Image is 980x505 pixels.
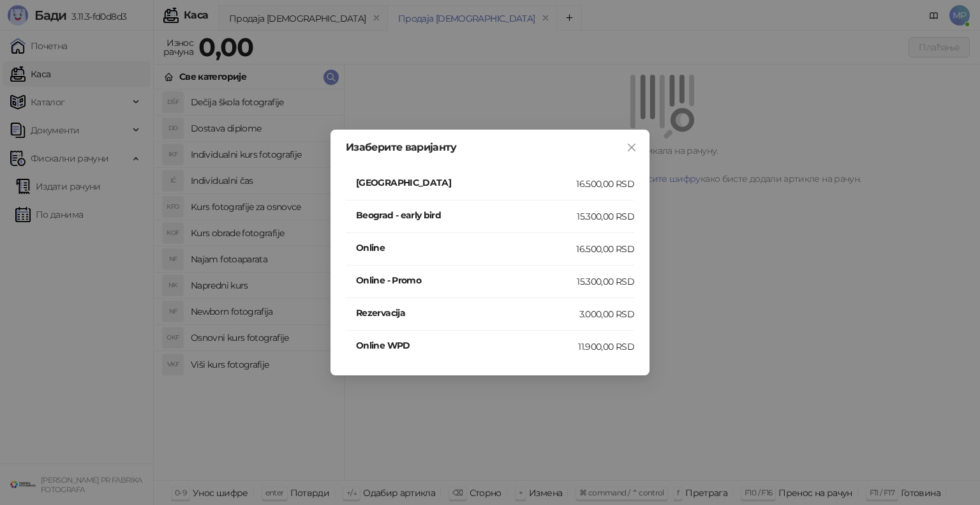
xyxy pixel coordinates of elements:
h4: [GEOGRAPHIC_DATA] [356,176,576,190]
div: 11.900,00 RSD [578,340,634,354]
div: 15.300,00 RSD [577,209,634,223]
div: 16.500,00 RSD [576,177,634,191]
h4: Online WPD [356,338,578,352]
h4: Online - Promo [356,273,577,287]
div: 15.300,00 RSD [577,275,634,289]
span: close [627,142,637,153]
div: Изаберите варијанту [346,142,634,153]
h4: Online [356,241,576,255]
button: Close [621,137,642,158]
span: Close [621,142,642,153]
div: 16.500,00 RSD [576,242,634,256]
div: 3.000,00 RSD [579,307,634,321]
h4: Rezervacija [356,306,579,320]
h4: Beograd - early bird [356,208,577,222]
